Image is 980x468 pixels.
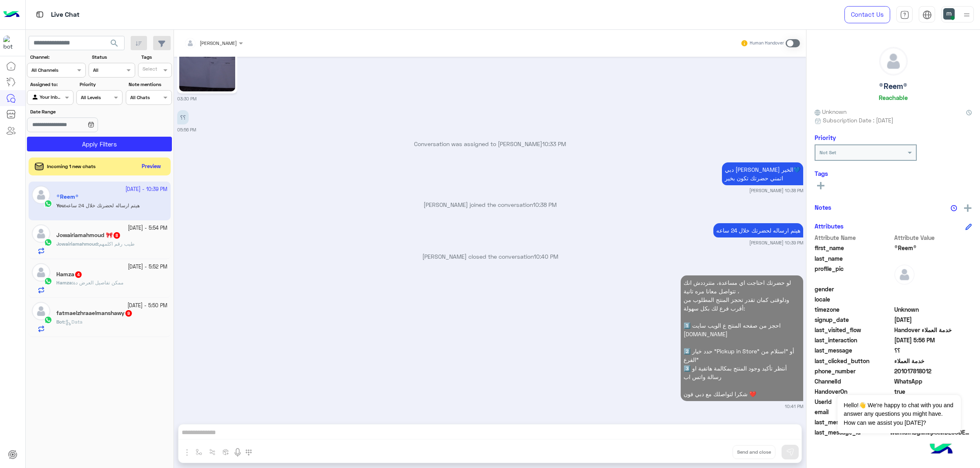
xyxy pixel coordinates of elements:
img: defaultAdmin.png [32,224,50,243]
span: Handover خدمة العملاء [894,326,972,334]
button: search [105,36,125,53]
h5: ®Reem® [879,82,908,91]
span: 4 [75,271,82,278]
h5: Jowairiamahmoud 🎀 [56,232,121,239]
img: WhatsApp [44,238,52,246]
span: 9 [125,310,132,317]
p: Conversation was assigned to [PERSON_NAME] [177,140,803,148]
span: last_clicked_button [815,357,893,365]
span: ؟؟ [894,346,972,355]
h6: Priority [815,134,836,141]
span: profile_pic [815,264,893,283]
span: search [109,38,119,48]
span: last_message [815,346,893,355]
span: email [815,408,893,416]
label: Channel: [30,53,85,61]
span: [PERSON_NAME] [200,40,237,46]
span: last_interaction [815,336,893,344]
label: Status [92,53,134,61]
span: last_message_id [815,428,889,437]
img: add [964,204,971,212]
small: 10:41 PM [785,403,803,410]
p: 23/9/2025, 10:41 PM [681,275,803,401]
label: Tags [141,53,171,61]
small: Human Handover [750,40,784,47]
span: first_name [815,244,893,252]
span: gender [815,285,893,293]
small: [PERSON_NAME] 10:38 PM [749,187,803,194]
small: [DATE] - 5:54 PM [128,224,167,232]
img: tab [35,9,45,20]
b: : [56,279,73,286]
b: : [56,319,65,325]
span: 10:38 PM [533,201,557,208]
span: طيب رقم اكلمهم [99,241,135,247]
span: signup_date [815,315,893,324]
p: 23/9/2025, 10:38 PM [722,162,803,185]
span: locale [815,295,893,304]
span: last_visited_flow [815,326,893,334]
span: Attribute Name [815,233,893,242]
img: userImage [943,8,955,20]
span: Data [65,319,82,325]
span: last_name [815,254,893,263]
b: : [56,241,99,247]
span: 8 [114,232,120,239]
p: [PERSON_NAME] joined the conversation [177,200,803,209]
span: Subscription Date : [DATE] [823,116,893,124]
img: tab [900,10,909,20]
h5: Hamza [56,271,82,278]
span: phone_number [815,367,893,375]
span: ®Reem® [894,244,972,252]
h6: Attributes [815,222,844,230]
span: خدمة العملاء [894,357,972,365]
b: Not Set [820,149,836,155]
span: Hello!👋 We're happy to chat with you and answer any questions you might have. How can we assist y... [837,395,960,433]
span: 10:33 PM [542,140,566,147]
small: [DATE] - 5:50 PM [127,302,167,310]
img: defaultAdmin.png [32,263,50,282]
img: defaultAdmin.png [880,47,907,75]
label: Note mentions [129,81,171,88]
button: Apply Filters [27,137,172,151]
span: Jowairiamahmoud [56,241,98,247]
span: ممكن تفاصيل العرض دة [73,279,123,286]
img: profile [962,10,972,20]
label: Assigned to: [30,81,72,88]
img: defaultAdmin.png [894,264,915,285]
img: tab [922,10,932,20]
p: 23/9/2025, 5:56 PM [177,110,189,124]
img: defaultAdmin.png [32,302,50,320]
span: UserId [815,397,893,406]
span: 2025-09-23T14:56:10.113Z [894,336,972,344]
span: timezone [815,305,893,314]
label: Date Range [30,108,122,115]
span: ChannelId [815,377,893,386]
span: 10:40 PM [534,253,558,260]
a: tab [896,6,913,23]
div: Select [141,65,157,75]
h6: Reachable [879,94,908,101]
span: Bot [56,319,64,325]
button: Send and close [733,445,775,459]
span: Unknown [815,107,846,116]
small: [DATE] - 5:52 PM [128,263,167,271]
img: 1403182699927242 [3,35,18,50]
span: Unknown [894,305,972,314]
span: Attribute Value [894,233,972,242]
h5: fatmaelzhraaelmanshawy [56,310,133,317]
span: 201017818012 [894,367,972,375]
img: Logo [3,6,20,23]
span: last_message_sentiment [815,418,893,426]
small: 03:30 PM [177,95,196,102]
p: 23/9/2025, 10:39 PM [713,223,803,237]
span: null [894,285,972,293]
h6: Notes [815,204,831,211]
img: notes [951,205,957,211]
span: HandoverOn [815,387,893,396]
p: [PERSON_NAME] closed the conversation [177,252,803,261]
h6: Tags [815,170,972,177]
span: 2025-09-01T17:33:27.638Z [894,315,972,324]
a: Contact Us [844,6,890,23]
label: Priority [80,81,122,88]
